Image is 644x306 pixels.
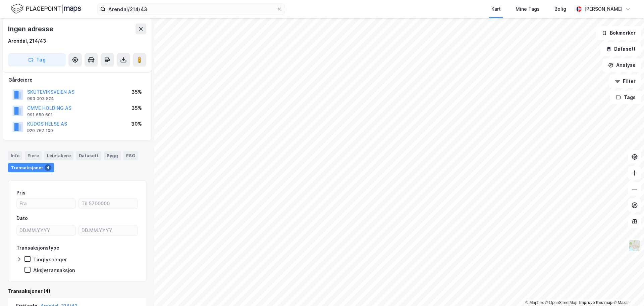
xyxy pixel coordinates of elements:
[131,88,142,96] div: 35%
[17,199,75,209] input: Fra
[579,300,612,305] a: Improve this map
[8,24,54,34] div: Ingen adresse
[8,53,66,67] button: Tag
[104,151,121,160] div: Bygg
[16,189,25,197] div: Pris
[628,239,641,252] img: Z
[76,151,101,160] div: Datasett
[8,287,146,295] div: Transaksjoner (4)
[11,3,81,15] img: logo.f888ab2527a4732fd821a326f86c7f29.svg
[131,120,142,128] div: 30%
[27,128,53,133] div: 920 767 109
[45,164,51,171] div: 4
[584,5,623,13] div: [PERSON_NAME]
[25,151,42,160] div: Eiere
[525,300,544,305] a: Mapbox
[545,300,578,305] a: OpenStreetMap
[491,5,501,13] div: Kart
[610,91,641,104] button: Tags
[602,58,641,72] button: Analyse
[106,4,277,14] input: Søk på adresse, matrikkel, gårdeiere, leietakere eller personer
[131,104,142,112] div: 35%
[123,151,138,160] div: ESG
[17,225,75,235] input: DD.MM.YYYY
[79,199,138,209] input: Til 5700000
[27,96,54,101] div: 993 003 824
[609,75,641,88] button: Filter
[8,163,54,172] div: Transaksjoner
[610,274,644,306] div: Kontrollprogram for chat
[33,267,75,273] div: Aksjetransaksjon
[16,244,59,252] div: Transaksjonstype
[8,76,146,84] div: Gårdeiere
[27,112,53,118] div: 991 650 601
[596,26,641,40] button: Bokmerker
[8,151,22,160] div: Info
[79,225,138,235] input: DD.MM.YYYY
[16,214,28,222] div: Dato
[600,42,641,56] button: Datasett
[554,5,566,13] div: Bolig
[44,151,73,160] div: Leietakere
[8,37,46,45] div: Arendal, 214/43
[610,274,644,306] iframe: Chat Widget
[33,256,67,263] div: Tinglysninger
[516,5,540,13] div: Mine Tags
